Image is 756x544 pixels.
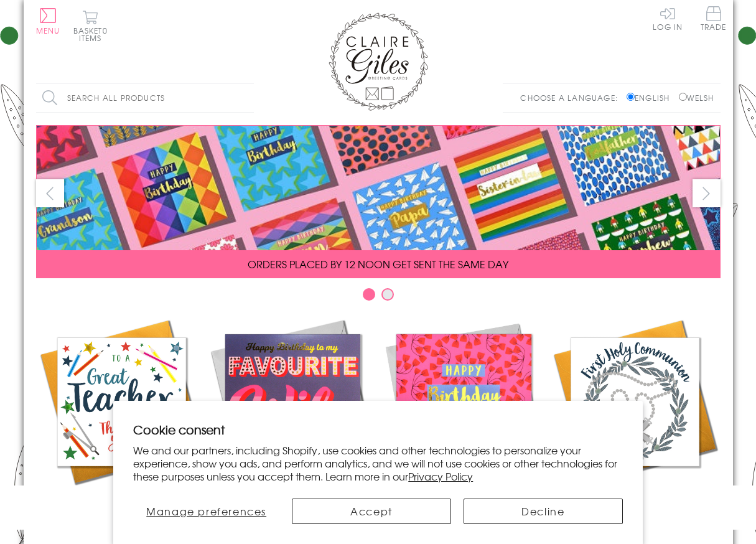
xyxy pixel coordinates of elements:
[133,499,279,524] button: Manage preferences
[627,93,635,101] input: English
[329,12,428,111] img: Claire Giles Greetings Cards
[408,469,473,484] a: Privacy Policy
[133,444,623,482] p: We and our partners, including Shopify, use cookies and other technologies to personalize your ex...
[79,25,108,44] span: 0 items
[146,504,266,518] span: Manage preferences
[679,93,687,101] input: Welsh
[36,179,64,207] button: prev
[248,256,508,271] span: ORDERS PLACED BY 12 NOON GET SENT THE SAME DAY
[464,499,623,524] button: Decline
[133,421,623,438] h2: Cookie consent
[363,288,375,301] button: Carousel Page 1 (Current Slide)
[36,316,207,512] a: Academic
[679,92,714,103] label: Welsh
[207,316,378,512] a: New Releases
[693,179,721,207] button: next
[701,6,727,30] span: Trade
[36,25,60,36] span: Menu
[520,92,624,103] p: Choose a language:
[36,288,721,307] div: Carousel Pagination
[292,499,451,524] button: Accept
[73,10,108,42] button: Basket0 items
[36,84,254,112] input: Search all products
[549,316,721,527] a: Communion and Confirmation
[378,316,549,512] a: Birthdays
[627,92,676,103] label: English
[653,6,683,30] a: Log In
[241,84,254,112] input: Search
[36,8,60,34] button: Menu
[381,288,394,301] button: Carousel Page 2
[701,6,727,33] a: Trade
